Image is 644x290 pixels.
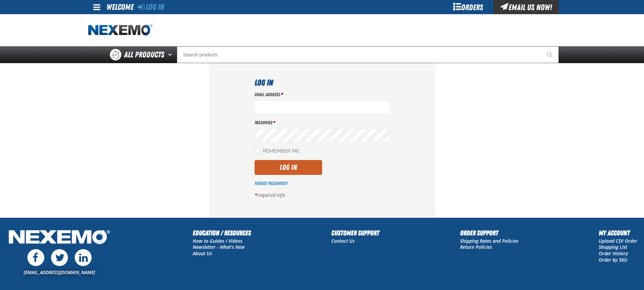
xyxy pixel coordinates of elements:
h1: Log In [255,77,390,89]
a: Shopping List [599,244,627,250]
h2: My Account [599,228,637,238]
a: Home [88,24,152,36]
a: About Us [193,250,212,257]
h2: Order Support [460,228,518,238]
button: Start Searching [542,46,559,63]
a: Forgot Password? [255,181,288,186]
img: Nexemo logo [88,24,152,36]
p: required info [255,192,390,199]
button: Open All Products pages [166,46,177,63]
input: Remember Me [255,148,260,154]
a: Order History [599,250,628,257]
a: Newsletter - What's New [193,244,245,250]
label: Email Address [255,91,390,98]
a: Shipping Rates and Policies [460,238,518,244]
a: Return Policies [460,244,492,250]
label: Password [255,120,390,126]
label: Remember Me [255,148,300,155]
a: Log In [138,2,164,12]
a: Order by SKU [599,257,627,263]
h2: Education / Resources [193,228,251,238]
a: [EMAIL_ADDRESS][DOMAIN_NAME] [24,269,95,275]
input: Search [177,46,559,63]
a: Upload CSV Order [599,238,637,244]
img: Nexemo Logo [7,228,112,248]
h2: Customer Support [331,228,379,238]
button: Log In [255,160,322,175]
span: All Products [124,49,164,61]
a: Contact Us [331,238,355,244]
a: How to Guides / Videos [193,238,242,244]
